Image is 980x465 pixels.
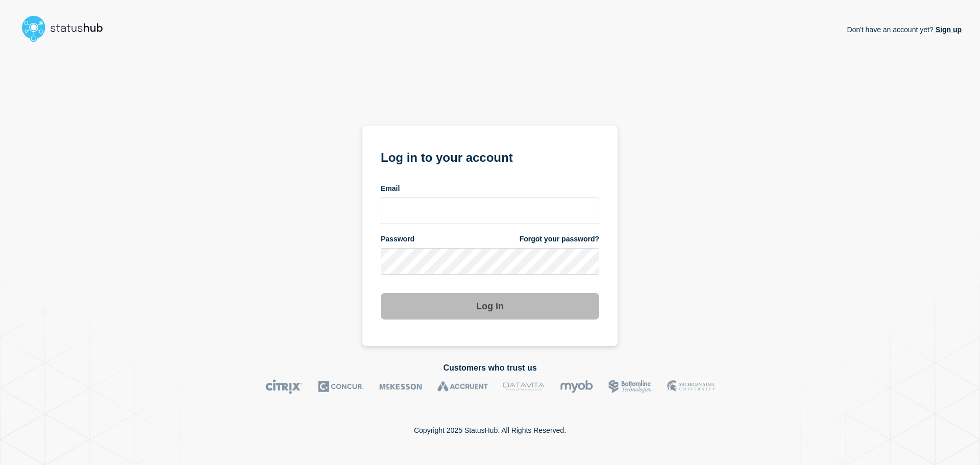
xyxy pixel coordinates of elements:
[520,234,599,244] a: Forgot your password?
[503,379,545,394] img: DataVita logo
[265,379,303,394] img: Citrix logo
[379,379,422,394] img: McKesson logo
[381,248,599,275] input: password input
[381,293,599,320] button: Log in
[381,198,599,224] input: email input
[934,26,962,34] a: Sign up
[381,147,599,166] h1: Log in to your account
[560,379,593,394] img: myob logo
[381,184,400,193] span: Email
[437,379,488,394] img: Accruent logo
[847,17,962,42] p: Don't have an account yet?
[414,426,566,434] p: Copyright 2025 StatusHub. All Rights Reserved.
[18,363,962,373] h2: Customers who trust us
[18,12,115,45] img: StatusHub logo
[608,379,652,394] img: Bottomline logo
[667,379,715,394] img: MSU logo
[381,234,414,244] span: Password
[318,379,364,394] img: Concur logo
